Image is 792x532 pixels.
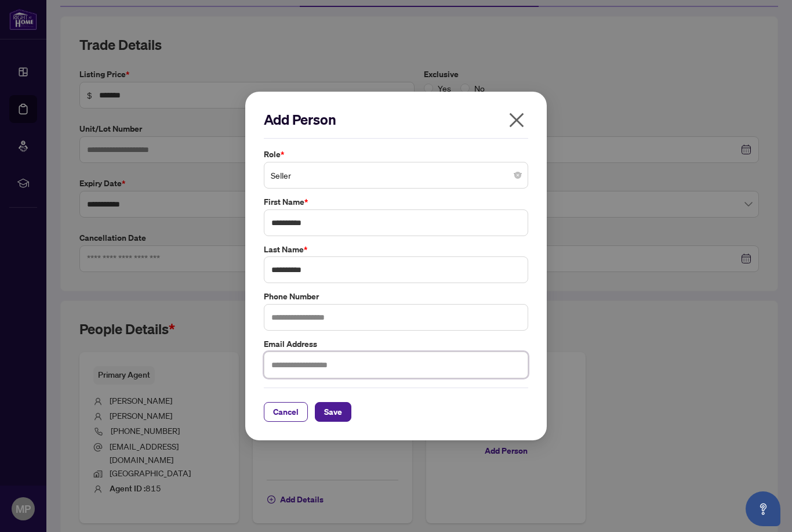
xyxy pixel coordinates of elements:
[264,196,528,208] label: First Name
[315,402,351,422] button: Save
[264,110,528,129] h2: Add Person
[324,403,342,421] span: Save
[507,111,526,129] span: close
[514,172,521,179] span: close-circle
[273,403,299,421] span: Cancel
[264,290,528,303] label: Phone Number
[264,402,308,422] button: Cancel
[746,491,780,526] button: Open asap
[264,148,528,161] label: Role
[271,164,521,186] span: Seller
[264,338,528,350] label: Email Address
[264,243,528,256] label: Last Name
